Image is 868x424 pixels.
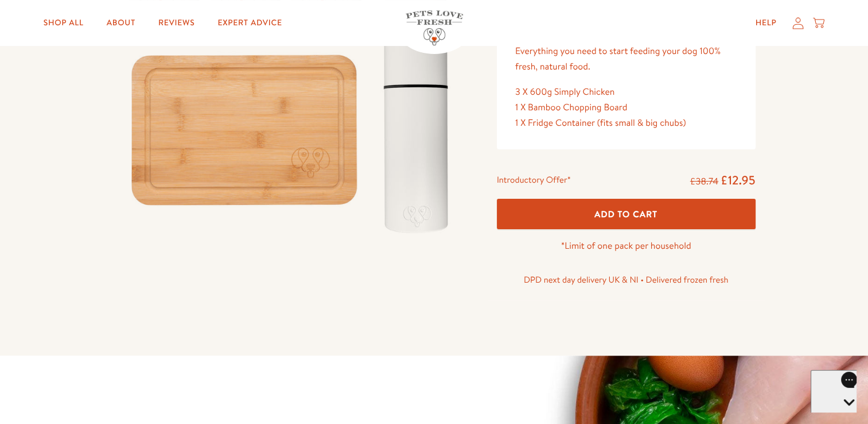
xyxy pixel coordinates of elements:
[208,11,291,34] a: Expert Advice
[515,115,737,131] div: 1 X Fridge Container (fits small & big chubs)
[594,208,657,220] span: Add To Cart
[746,11,786,34] a: Help
[497,238,756,254] p: *Limit of one pack per household
[34,11,93,34] a: Shop All
[98,11,145,34] a: About
[497,172,571,190] div: Introductory Offer*
[515,101,628,114] span: 1 X Bamboo Chopping Board
[721,172,756,188] span: £12.95
[515,44,737,75] p: Everything you need to start feeding your dog 100% fresh, natural food.
[497,272,756,287] p: DPD next day delivery UK & NI • Delivered frozen fresh
[497,199,756,229] button: Add To Cart
[406,10,463,45] img: Pets Love Fresh
[690,175,718,188] s: £38.74
[515,84,737,100] div: 3 X 600g Simply Chicken
[149,11,204,34] a: Reviews
[811,370,857,413] iframe: Gorgias live chat messenger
